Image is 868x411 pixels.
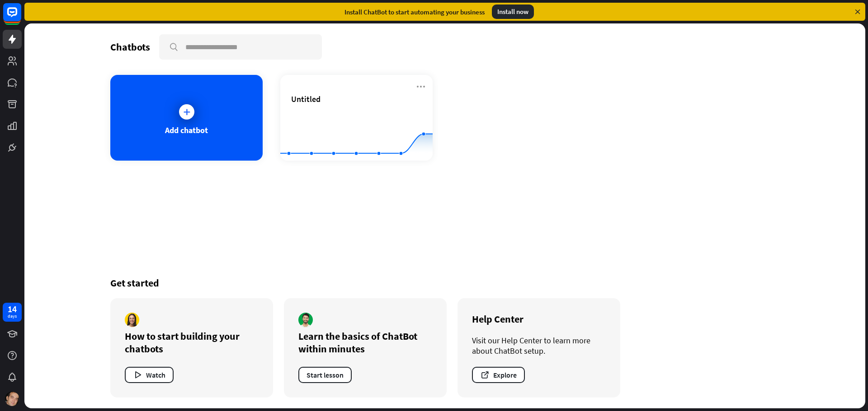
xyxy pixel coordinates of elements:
div: Install ChatBot to start automating your business [344,8,485,16]
div: Add chatbot [165,125,208,135]
a: 14 days [3,303,22,322]
button: Start lesson [298,367,352,383]
button: Open LiveChat chat widget [7,4,34,31]
div: Install now [492,5,534,19]
div: How to start building your chatbots [125,330,259,355]
button: Explore [472,367,525,383]
div: Learn the basics of ChatBot within minutes [298,330,432,355]
span: Untitled [291,94,321,104]
div: Get started [110,277,779,289]
div: Chatbots [110,41,150,53]
div: 14 [8,305,17,313]
div: Visit our Help Center to learn more about ChatBot setup. [472,335,606,356]
button: Watch [125,367,174,383]
div: Help Center [472,313,606,325]
img: author [298,313,313,327]
div: days [8,313,17,319]
img: author [125,313,139,327]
